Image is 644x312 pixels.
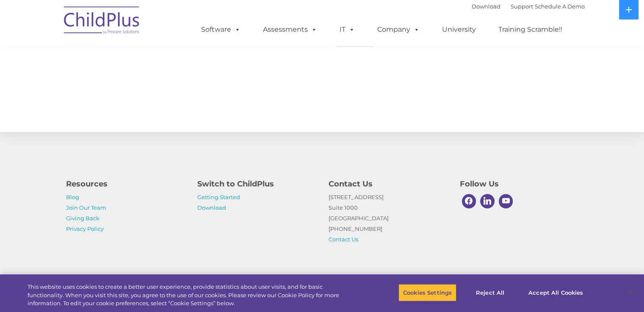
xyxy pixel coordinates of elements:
h4: Contact Us [329,178,447,190]
a: Download [472,3,500,10]
a: Assessments [254,21,326,38]
a: IT [331,21,363,38]
a: Support [511,3,533,10]
font: | [472,3,585,10]
h4: Follow Us [460,178,578,190]
a: Youtube [497,192,515,211]
h4: Switch to ChildPlus [197,178,316,190]
a: Linkedin [478,192,497,211]
a: Getting Started [197,194,240,200]
button: Cookies Settings [398,284,456,301]
span: Phone number [118,90,154,97]
button: Accept All Cookies [524,284,588,301]
button: Close [621,283,640,302]
span: Last name [118,56,144,62]
a: University [434,21,484,38]
a: Schedule A Demo [535,3,585,10]
img: ChildPlus by Procare Solutions [60,0,144,43]
button: Reject All [464,284,517,301]
a: Facebook [460,192,478,211]
a: Download [197,204,226,211]
a: Contact Us [329,236,358,243]
a: Company [369,21,428,38]
p: [STREET_ADDRESS] Suite 1000 [GEOGRAPHIC_DATA] [PHONE_NUMBER] [329,192,447,245]
a: Join Our Team [66,204,106,211]
a: Privacy Policy [66,225,104,232]
div: This website uses cookies to create a better user experience, provide statistics about user visit... [28,283,354,308]
a: Software [193,21,249,38]
a: Blog [66,194,79,200]
h4: Resources [66,178,185,190]
a: Training Scramble!! [490,21,571,38]
a: Giving Back [66,215,100,222]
